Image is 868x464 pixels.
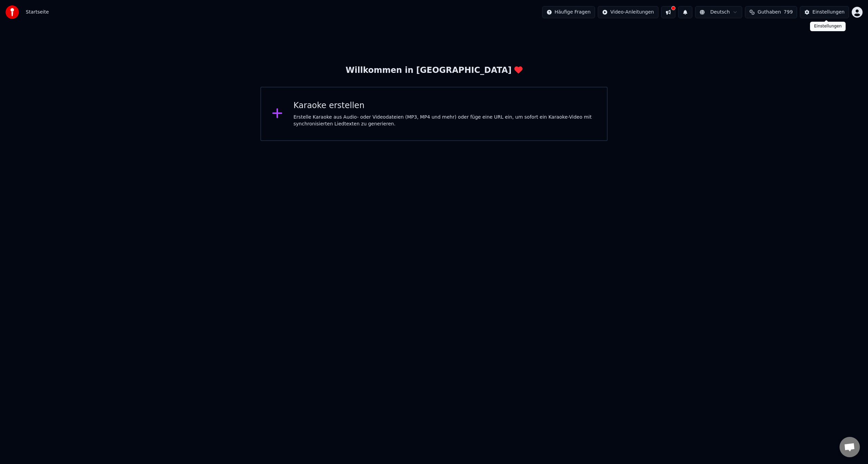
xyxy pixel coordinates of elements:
[810,22,846,31] div: Einstellungen
[757,9,781,16] span: Guthaben
[294,100,596,111] div: Karaoke erstellen
[800,6,849,18] button: Einstellungen
[784,9,793,16] span: 799
[294,114,596,127] div: Erstelle Karaoke aus Audio- oder Videodateien (MP3, MP4 und mehr) oder füge eine URL ein, um sofo...
[745,6,797,18] button: Guthaben799
[26,9,49,16] span: Startseite
[812,9,845,16] div: Einstellungen
[5,5,19,19] img: youka
[542,6,595,18] button: Häufige Fragen
[840,437,860,457] a: Chat öffnen
[346,65,522,76] div: Willkommen in [GEOGRAPHIC_DATA]
[26,9,49,16] nav: breadcrumb
[598,6,658,18] button: Video-Anleitungen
